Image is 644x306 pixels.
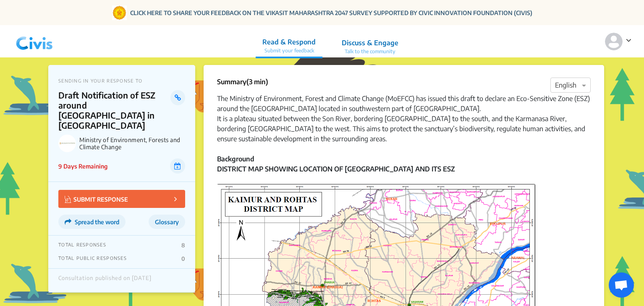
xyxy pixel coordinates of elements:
[609,272,634,298] a: Open chat
[217,155,254,163] strong: Background
[246,78,268,86] span: (3 min)
[65,194,128,204] p: SUBMIT RESPONSE
[58,162,107,171] p: 9 Days Remaining
[58,78,185,83] p: SENDING IN YOUR RESPONSE TO
[13,29,56,54] img: navlogo.png
[181,242,185,249] p: 8
[342,38,398,48] p: Discuss & Engage
[75,218,119,226] span: Spread the word
[149,215,185,229] button: Glossary
[217,165,455,173] strong: DISTRICT MAP SHOWING LOCATION OF [GEOGRAPHIC_DATA] AND ITS ESZ
[58,242,106,249] p: TOTAL RESPONSES
[65,196,71,203] img: Vector.jpg
[262,47,316,54] p: Submit your feedback
[58,255,127,262] p: TOTAL PUBLIC RESPONSES
[342,48,398,55] p: Talk to the community
[217,77,268,87] p: Summary
[79,136,185,150] p: Ministry of Environment, Forests and Climate Change
[181,255,185,262] p: 0
[605,33,623,50] img: person-default.svg
[130,8,532,17] a: CLICK HERE TO SHARE YOUR FEEDBACK ON THE VIKASIT MAHARASHTRA 2047 SURVEY SUPPORTED BY CIVIC INNOV...
[58,215,126,229] button: Spread the word
[217,114,591,144] div: It is a plateau situated between the Son River, bordering [GEOGRAPHIC_DATA] to the south, and the...
[58,135,76,152] img: Ministry of Environment, Forests and Climate Change logo
[262,37,316,47] p: Read & Respond
[58,190,185,208] button: SUBMIT RESPONSE
[58,90,170,130] p: Draft Notification of ESZ around [GEOGRAPHIC_DATA] in [GEOGRAPHIC_DATA]
[112,5,127,20] img: Gom Logo
[217,93,591,114] div: The Ministry of Environment, Forest and Climate Change (MoEFCC) has issued this draft to declare ...
[155,218,179,226] span: Glossary
[58,275,152,286] div: Consultation published on [DATE]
